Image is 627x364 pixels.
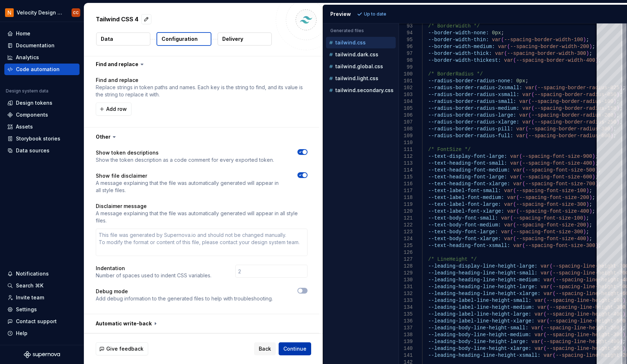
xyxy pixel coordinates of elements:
[513,188,516,194] span: (
[399,91,413,98] div: 103
[516,208,519,214] span: (
[326,62,396,70] button: tailwind.global.css
[534,119,617,125] span: --spacing-border-radius-250
[96,172,284,179] p: Show file disclaimer
[16,147,50,154] div: Data sources
[532,99,614,104] span: --spacing-border-radius-100
[96,210,308,224] p: A message explaining that the file was automatically generated will appear in all style files.
[589,195,592,200] span: )
[513,222,516,228] span: (
[532,325,541,331] span: var
[586,222,589,228] span: )
[399,222,413,229] div: 122
[24,351,60,358] a: Supernova Logo
[399,119,413,126] div: 107
[516,188,586,194] span: --spacing-font-size-100
[399,325,413,331] div: 137
[399,215,413,222] div: 121
[335,64,383,69] p: tailwind.global.css
[534,298,544,303] span: var
[335,75,378,81] p: tailwind.light.css
[428,291,541,296] span: --leading-heading-line-height-xlarge:
[538,318,547,324] span: var
[16,42,55,49] div: Documentation
[550,270,553,276] span: (
[16,30,30,37] div: Home
[4,292,80,303] a: Invite team
[504,201,513,207] span: var
[544,277,553,283] span: var
[399,229,413,235] div: 123
[364,11,386,17] p: Up to date
[528,112,531,118] span: (
[501,215,510,221] span: var
[428,325,528,331] span: --leading-body-line-height-small:
[428,99,516,104] span: --radius-border-radius-small:
[544,298,546,303] span: (
[428,201,501,207] span: --text-label-font-large:
[492,30,501,36] span: 0px
[589,208,592,214] span: )
[4,304,80,315] a: Settings
[519,153,522,159] span: (
[428,51,492,56] span: --border-width-thick:
[16,306,37,313] div: Settings
[399,139,413,146] div: 110
[399,78,413,84] div: 101
[428,181,510,187] span: --text-heading-font-xlarge:
[4,109,80,121] a: Components
[534,311,544,317] span: var
[399,126,413,133] div: 108
[16,282,43,289] div: Search ⌘K
[513,229,583,235] span: --spacing-font-size-300
[544,291,553,296] span: var
[16,99,52,107] div: Design tokens
[399,194,413,201] div: 118
[589,222,592,228] span: ;
[5,8,14,17] img: bb28370b-b938-4458-ba0e-c5bddf6d21d4.png
[538,85,620,91] span: --spacing-border-radius-025
[399,263,413,270] div: 128
[523,181,525,187] span: (
[519,208,589,214] span: --spacing-font-size-400
[399,181,413,187] div: 116
[532,112,614,118] span: --spacing-border-radius-200
[428,263,537,269] span: --leading-display-line-height-large:
[283,345,306,352] span: Continue
[586,201,589,207] span: )
[532,105,534,111] span: (
[528,133,610,139] span: --spacing-border-radius-600
[586,236,589,242] span: )
[399,290,413,297] div: 132
[399,153,413,160] div: 112
[428,119,519,125] span: --radius-border-radius-xlarge:
[156,32,211,46] button: Configuration
[589,188,592,194] span: ;
[592,174,595,180] span: )
[399,23,413,30] div: 93
[106,345,143,352] span: Give feedback
[513,243,522,248] span: var
[428,256,477,262] span: /* LineHeight */
[399,187,413,194] div: 117
[96,272,211,279] p: Number of spaces used to indent CSS variables.
[541,270,550,276] span: var
[516,201,586,207] span: --spacing-font-size-300
[1,5,82,20] button: Velocity Design System by NAVEXCC
[428,44,495,49] span: --border-width-medium:
[589,44,592,49] span: )
[528,126,610,132] span: --spacing-border-radius-300
[525,181,595,187] span: --spacing-font-size-700
[428,105,519,111] span: --radius-border-radius-medium:
[525,167,595,173] span: --spacing-font-size-500
[16,111,48,118] div: Components
[428,174,507,180] span: --text-heading-font-large:
[335,52,378,57] p: tailwind.dark.css
[513,167,522,173] span: var
[399,311,413,318] div: 135
[519,174,522,180] span: (
[399,36,413,43] div: 95
[525,126,528,132] span: (
[428,85,522,91] span: --radius-border-radius-2xsmall:
[16,318,57,325] div: Contact support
